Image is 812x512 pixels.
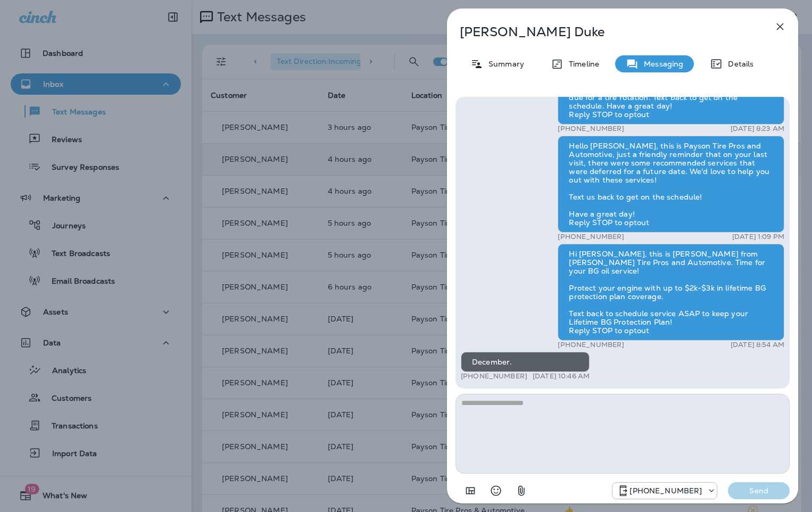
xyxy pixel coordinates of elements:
[639,60,683,68] p: Messaging
[461,372,527,381] p: [PHONE_NUMBER]
[564,60,599,68] p: Timeline
[731,125,784,133] p: [DATE] 8:23 AM
[723,60,753,68] p: Details
[485,480,507,501] button: Select an emoji
[460,24,750,39] p: [PERSON_NAME] Duke
[483,60,524,68] p: Summary
[612,484,717,497] div: +1 (928) 260-4498
[558,70,784,125] div: Hi [PERSON_NAME], this is Payson Tire Pros and Automotive. Our records show your Kia Sportage is ...
[629,486,702,495] p: [PHONE_NUMBER]
[558,125,624,133] p: [PHONE_NUMBER]
[732,233,784,241] p: [DATE] 1:09 PM
[558,233,624,241] p: [PHONE_NUMBER]
[731,341,784,349] p: [DATE] 8:54 AM
[461,352,590,372] div: December.
[558,136,784,233] div: Hello [PERSON_NAME], this is Payson Tire Pros and Automotive, just a friendly reminder that on yo...
[533,372,590,381] p: [DATE] 10:46 AM
[460,480,481,501] button: Add in a premade template
[558,341,624,349] p: [PHONE_NUMBER]
[558,244,784,341] div: Hi [PERSON_NAME], this is [PERSON_NAME] from [PERSON_NAME] Tire Pros and Automotive. Time for you...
